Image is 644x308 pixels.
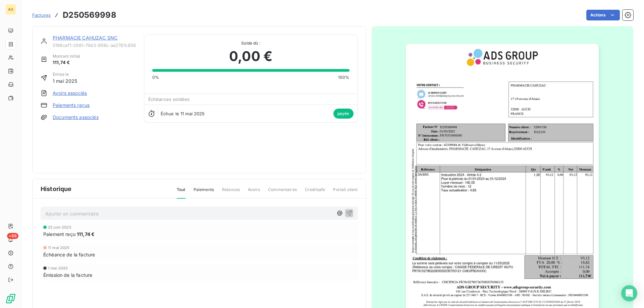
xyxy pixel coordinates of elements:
span: 1 mai 2025 [53,77,77,84]
h3: D250569998 [63,9,116,21]
span: Échue le 11 mai 2025 [161,111,205,116]
span: 100% [338,74,350,80]
span: 25 juin 2025 [48,225,71,229]
span: Portail client [333,187,358,198]
span: +99 [7,233,18,239]
div: AG [5,4,16,15]
a: Paiements reçus [53,102,90,109]
span: Historique [41,184,72,193]
span: 1 mai 2025 [48,266,68,270]
span: Relances [222,187,240,198]
a: Avoirs associés [53,90,87,97]
a: Factures [32,12,51,18]
button: Actions [586,10,620,20]
span: Paiements [194,187,214,198]
span: Creditsafe [305,187,325,198]
span: 11 mai 2025 [48,246,70,250]
span: Échéances soldées [148,97,190,102]
span: Émission de la facture [43,271,92,279]
span: Tout [177,187,185,199]
span: Échéance de la facture [43,251,95,258]
span: 111,74 € [53,59,80,66]
img: Logo LeanPay [5,293,16,304]
span: 0196cef1-2981-79d3-958c-aa2767c656fa [53,43,136,48]
a: Documents associés [53,114,99,121]
span: Solde dû : [152,40,350,46]
span: Émise le [53,71,77,77]
span: Paiement reçu [43,231,75,238]
span: Factures [32,12,51,18]
span: 111,74 € [77,231,95,238]
span: Commentaires [268,187,297,198]
span: Avoirs [248,187,260,198]
a: PHARMACIE CAHUZAC SNC [53,35,117,41]
div: Open Intercom Messenger [621,285,637,301]
span: Montant initial [53,53,80,59]
span: 0,00 € [229,46,272,66]
span: payée [333,109,354,119]
span: 0% [152,74,159,80]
